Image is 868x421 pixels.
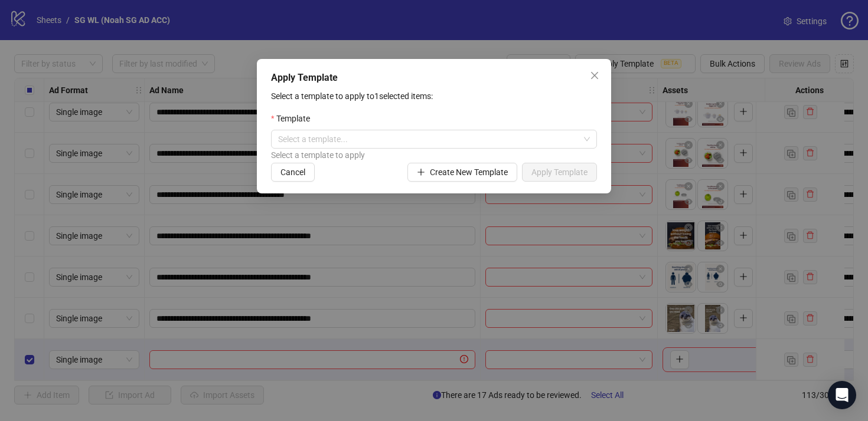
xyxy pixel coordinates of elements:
span: Cancel [280,167,305,177]
span: close [590,71,599,80]
p: Select a template to apply to 1 selected items: [271,90,597,103]
label: Template [271,112,318,125]
div: Apply Template [271,71,597,85]
span: plus [417,168,425,176]
button: Create New Template [407,163,517,182]
button: Cancel [271,163,315,182]
div: Select a template to apply [271,149,597,162]
span: Create New Template [430,167,508,177]
button: Apply Template [522,163,597,182]
button: Close [585,66,604,85]
div: Open Intercom Messenger [828,381,856,409]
